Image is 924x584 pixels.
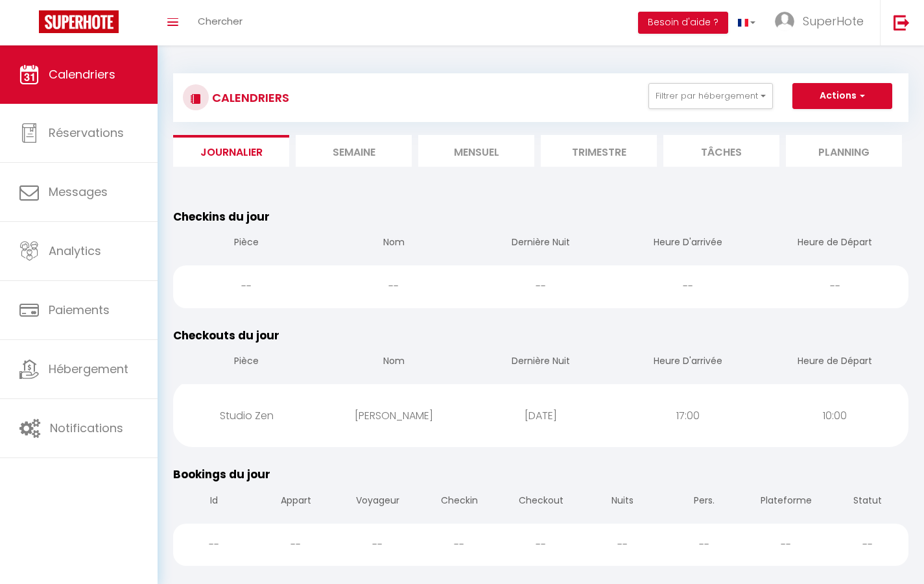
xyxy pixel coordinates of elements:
[761,344,908,381] th: Heure de Départ
[792,83,892,109] button: Actions
[173,467,270,482] span: Bookings du jour
[173,395,320,437] div: Studio Zen
[541,135,657,167] li: Trimestre
[761,225,908,262] th: Heure de Départ
[827,524,908,566] div: --
[173,524,255,566] div: --
[173,328,279,343] span: Checkouts du jour
[320,344,468,381] th: Nom
[614,344,761,381] th: Heure D'arrivée
[49,302,110,318] span: Paiements
[468,225,615,262] th: Dernière Nuit
[173,225,320,262] th: Pièce
[761,395,908,437] div: 10:00
[320,265,468,308] div: --
[468,344,615,381] th: Dernière Nuit
[582,483,663,520] th: Nuits
[500,524,582,566] div: --
[468,265,615,308] div: --
[648,83,773,109] button: Filtrer par hébergement
[337,483,418,520] th: Voyageur
[468,395,615,437] div: [DATE]
[894,14,910,30] img: logout
[500,483,582,520] th: Checkout
[827,483,908,520] th: Statut
[173,265,320,308] div: --
[255,483,337,520] th: Appart
[173,209,270,225] span: Checkins du jour
[418,135,534,167] li: Mensuel
[337,524,418,566] div: --
[49,243,101,259] span: Analytics
[614,265,761,308] div: --
[803,13,864,29] span: SuperHote
[638,12,728,34] button: Besoin d'aide ?
[49,184,108,200] span: Messages
[10,5,49,44] button: Ouvrir le widget de chat LiveChat
[39,10,119,33] img: Super Booking
[49,125,124,141] span: Réservations
[663,524,745,566] div: --
[198,14,243,28] span: Chercher
[50,420,123,436] span: Notifications
[49,361,128,377] span: Hébergement
[173,483,255,520] th: Id
[745,524,827,566] div: --
[255,524,337,566] div: --
[320,395,468,437] div: [PERSON_NAME]
[173,344,320,381] th: Pièce
[614,395,761,437] div: 17:00
[418,483,500,520] th: Checkin
[209,83,289,112] h3: CALENDRIERS
[786,135,902,167] li: Planning
[761,265,908,308] div: --
[418,524,500,566] div: --
[745,483,827,520] th: Plateforme
[663,483,745,520] th: Pers.
[582,524,663,566] div: --
[320,225,468,262] th: Nom
[663,135,779,167] li: Tâches
[49,66,115,82] span: Calendriers
[296,135,412,167] li: Semaine
[173,135,289,167] li: Journalier
[775,12,794,31] img: ...
[614,225,761,262] th: Heure D'arrivée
